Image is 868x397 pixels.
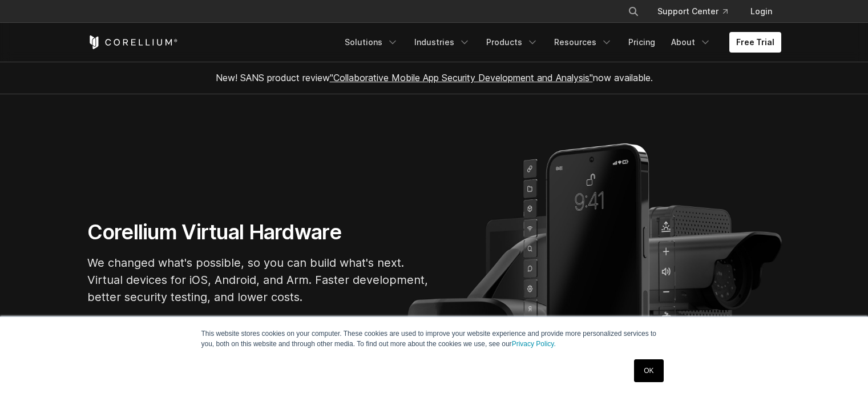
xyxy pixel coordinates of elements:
[547,32,619,53] a: Resources
[338,32,405,53] a: Solutions
[201,328,667,349] p: This website stores cookies on your computer. These cookies are used to improve your website expe...
[634,359,663,382] a: OK
[664,32,718,53] a: About
[87,254,430,306] p: We changed what's possible, so you can build what's next. Virtual devices for iOS, Android, and A...
[621,32,662,53] a: Pricing
[741,1,781,22] a: Login
[729,32,781,53] a: Free Trial
[623,1,644,22] button: Search
[87,35,178,49] a: Corellium Home
[512,340,556,348] a: Privacy Policy.
[330,72,593,83] a: "Collaborative Mobile App Security Development and Analysis"
[648,1,737,22] a: Support Center
[338,32,781,53] div: Navigation Menu
[216,72,653,83] span: New! SANS product review now available.
[479,32,545,53] a: Products
[407,32,477,53] a: Industries
[87,219,430,245] h1: Corellium Virtual Hardware
[614,1,781,22] div: Navigation Menu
